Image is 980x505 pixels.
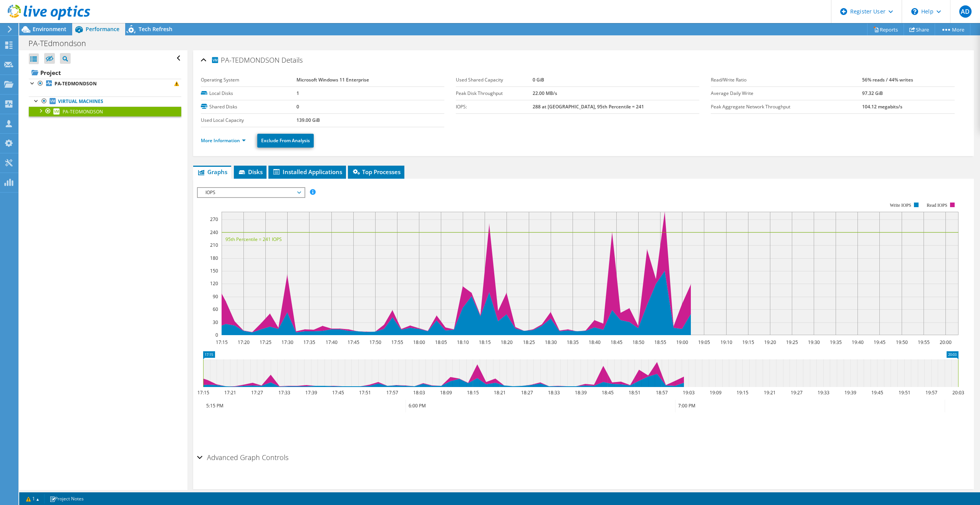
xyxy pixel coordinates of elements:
text: 18:20 [500,339,512,346]
text: 17:21 [224,389,236,396]
svg: \n [911,8,918,15]
text: 18:51 [628,389,640,396]
text: 18:45 [610,339,622,346]
text: 18:15 [478,339,490,346]
a: Reports [867,23,904,35]
text: 18:33 [548,389,560,396]
a: Project Notes [44,494,89,503]
label: Shared Disks [201,103,296,111]
text: 19:27 [790,389,802,396]
a: PA-TEDMONDSON [29,106,181,116]
text: 18:27 [521,389,533,396]
text: 19:51 [898,389,910,396]
label: IOPS: [456,103,532,111]
text: 19:30 [808,339,819,346]
a: Virtual Machines [29,96,181,106]
b: 0 [296,103,299,110]
text: 18:50 [632,339,644,346]
a: 1 [21,494,45,503]
text: 19:45 [873,339,885,346]
text: 18:30 [545,339,556,346]
label: Operating System [201,76,296,84]
b: 139.00 GiB [296,117,320,123]
label: Used Local Capacity [201,116,296,124]
span: PA-TEDMONDSON [211,55,280,64]
text: 17:35 [303,339,315,346]
text: 17:15 [197,389,209,396]
text: 19:10 [720,339,732,346]
text: 17:50 [369,339,381,346]
text: 17:15 [215,339,227,346]
text: 19:15 [736,389,748,396]
label: Peak Aggregate Network Throughput [711,103,862,111]
b: PA-TEDMONDSON [55,80,97,87]
a: Share [904,23,935,35]
a: Project [29,66,181,79]
label: Peak Disk Throughput [456,90,532,97]
text: 18:57 [656,389,667,396]
text: 18:40 [588,339,600,346]
b: 1 [296,90,299,96]
text: 19:03 [682,389,694,396]
text: 95th Percentile = 241 IOPS [225,236,282,243]
text: 17:57 [386,389,398,396]
b: 288 at [GEOGRAPHIC_DATA], 95th Percentile = 241 [533,103,644,110]
text: 60 [213,306,218,312]
span: Performance [86,25,119,33]
h2: Advanced Graph Controls [197,450,288,465]
text: 17:20 [237,339,249,346]
text: 180 [210,255,218,261]
text: 18:25 [523,339,535,346]
text: 17:33 [278,389,290,396]
label: Used Shared Capacity [456,76,532,84]
text: 17:27 [251,389,263,396]
span: Top Processes [352,168,401,176]
a: Exclude From Analysis [257,134,314,148]
text: 19:09 [709,389,721,396]
text: 17:30 [281,339,293,346]
text: 19:50 [896,339,907,346]
b: 104.12 megabits/s [862,103,902,110]
text: 19:40 [851,339,863,346]
b: 0 GiB [533,76,544,83]
a: More [935,23,970,35]
text: 210 [210,242,218,248]
span: Details [281,55,303,65]
h1: PA-TEdmondson [25,39,98,48]
text: 18:10 [457,339,468,346]
span: AD [959,5,972,18]
span: Installed Applications [272,168,342,176]
text: 19:45 [871,389,883,396]
text: 30 [213,319,218,326]
text: Read IOPS [927,203,947,208]
text: 20:00 [939,339,951,346]
span: PA-TEDMONDSON [63,108,103,115]
text: 18:00 [413,339,425,346]
text: 17:45 [347,339,359,346]
text: 19:05 [698,339,710,346]
text: 17:45 [332,389,344,396]
text: 18:55 [654,339,666,346]
text: 19:55 [917,339,929,346]
text: 17:39 [305,389,317,396]
span: Environment [33,25,66,33]
text: 18:03 [413,389,425,396]
b: 22.00 MB/s [533,90,557,96]
text: 19:20 [764,339,776,346]
a: More Information [201,137,246,144]
text: 19:15 [742,339,754,346]
text: 19:39 [844,389,856,396]
span: Graphs [197,168,227,176]
text: 20:03 [952,389,964,396]
text: 17:55 [391,339,403,346]
text: 18:21 [493,389,505,396]
text: 17:40 [325,339,337,346]
text: 19:33 [817,389,829,396]
b: 97.32 GiB [862,90,883,96]
text: 150 [210,267,218,274]
text: 270 [210,216,218,223]
text: 19:21 [763,389,775,396]
span: IOPS [202,188,300,197]
text: 0 [215,332,218,338]
text: 19:57 [925,389,937,396]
